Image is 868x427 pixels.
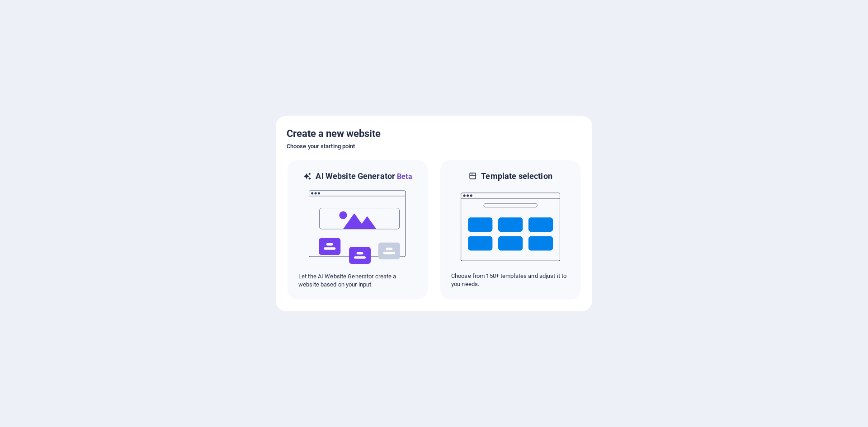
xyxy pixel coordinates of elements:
[316,171,412,182] h6: AI Website Generator
[451,272,570,288] p: Choose from 150+ templates and adjust it to you needs.
[481,171,552,182] h6: Template selection
[298,272,417,289] p: Let the AI Website Generator create a website based on your input.
[308,182,407,272] img: ai
[439,159,581,300] div: Template selectionChoose from 150+ templates and adjust it to you needs.
[395,172,412,181] span: Beta
[287,141,581,152] h6: Choose your starting point
[287,159,429,300] div: AI Website GeneratorBetaaiLet the AI Website Generator create a website based on your input.
[287,127,581,141] h5: Create a new website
